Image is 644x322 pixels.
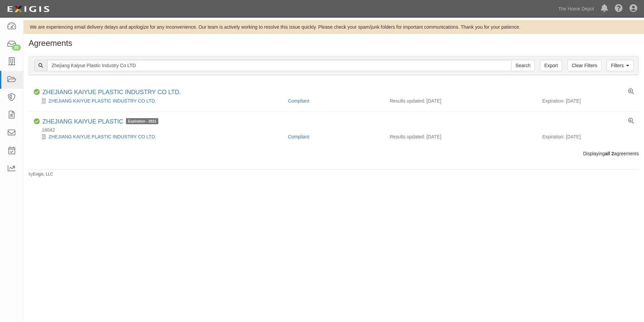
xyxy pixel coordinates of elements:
span: Expiration - 2021 [126,118,158,124]
h1: Agreements [29,39,639,48]
i: Compliant [34,118,40,125]
i: Compliant [34,89,40,95]
div: 16042 [34,127,639,133]
b: all 2 [605,151,614,156]
a: Filters [607,60,634,71]
a: ZHEJIANG KAIYUE PLASTIC INDUSTRY CO LTD. [49,98,156,104]
input: Search [511,60,535,71]
div: ZHEJIANG KAIYUE PLASTIC INDUSTRY CO LTD. [34,133,283,140]
div: Displaying agreements [24,150,644,157]
a: Clear Filters [567,60,601,71]
img: logo-5460c22ac91f19d4615b14bd174203de0afe785f0fc80cf4dbbc73dc1793850b.png [5,3,52,15]
div: ZHEJIANG KAIYUE PLASTIC INDUSTRY CO LTD. [34,98,283,104]
div: Results updated: [DATE] [390,133,532,140]
a: ZHEJIANG KAIYUE PLASTIC [42,118,123,125]
div: ZHEJIANG KAIYUE PLASTIC INDUSTRY CO LTD. [42,89,181,96]
div: ZHEJIANG KAIYUE PLASTIC [42,118,158,126]
a: Compliant [288,134,309,139]
a: View results summary [628,118,634,124]
div: Expiration: [DATE] [542,98,634,104]
div: We are experiencing email delivery delays and apologize for any inconvenience. Our team is active... [24,24,644,30]
a: Export [540,60,562,71]
div: Expiration: [DATE] [542,133,634,140]
input: Search [47,60,512,71]
a: ZHEJIANG KAIYUE PLASTIC INDUSTRY CO LTD. [49,134,156,139]
a: Compliant [288,98,309,104]
a: Exigis, LLC [33,172,53,177]
a: View results summary [628,89,634,95]
i: Help Center - Complianz [615,5,623,13]
a: The Home Depot [555,2,598,16]
a: ZHEJIANG KAIYUE PLASTIC INDUSTRY CO LTD. [42,89,181,96]
div: Results updated: [DATE] [390,98,532,104]
div: 20 [12,45,21,51]
small: by [29,171,53,177]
